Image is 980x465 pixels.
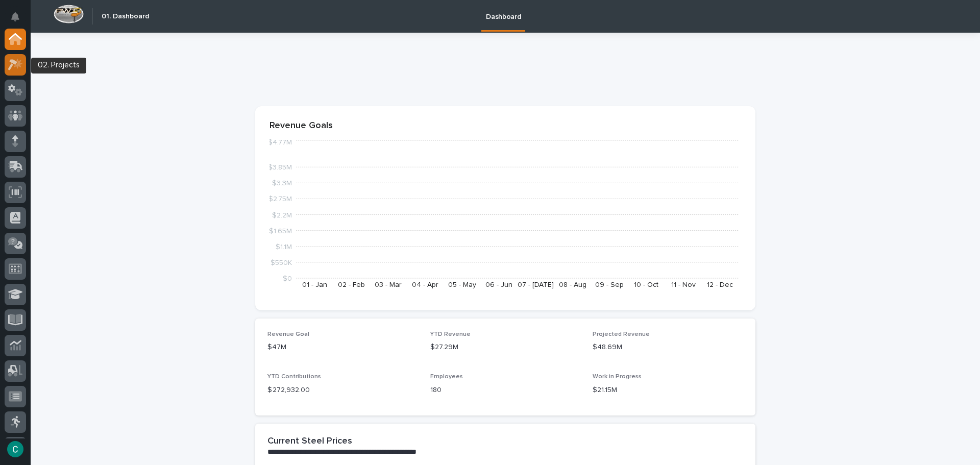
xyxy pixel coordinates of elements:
[593,374,642,380] span: Work in Progress
[375,281,402,288] text: 03 - Mar
[518,281,554,288] text: 07 - [DATE]
[268,195,292,203] tspan: $2.75M
[5,438,26,460] button: users-avatar
[5,6,26,28] button: Notifications
[269,227,292,234] tspan: $1.65M
[634,281,658,288] text: 10 - Oct
[13,12,26,29] div: Notifications
[302,281,327,288] text: 01 - Jan
[267,374,321,380] span: YTD Contributions
[267,331,309,337] span: Revenue Goal
[267,342,418,353] p: $47M
[485,281,512,288] text: 06 - Jun
[268,164,292,171] tspan: $3.85M
[269,120,741,132] p: Revenue Goals
[593,342,743,353] p: $48.69M
[430,342,581,353] p: $27.29M
[707,281,733,288] text: 12 - Dec
[430,331,471,337] span: YTD Revenue
[267,385,418,396] p: $ 272,932.00
[271,259,292,266] tspan: $550K
[276,243,292,250] tspan: $1.1M
[283,275,292,282] tspan: $0
[412,281,438,288] text: 04 - Apr
[430,374,463,380] span: Employees
[272,211,292,218] tspan: $2.2M
[593,385,743,396] p: $21.15M
[272,180,292,187] tspan: $3.3M
[54,5,84,23] img: Workspace Logo
[671,281,696,288] text: 11 - Nov
[430,385,581,396] p: 180
[595,281,624,288] text: 09 - Sep
[338,281,365,288] text: 02 - Feb
[559,281,586,288] text: 08 - Aug
[593,331,650,337] span: Projected Revenue
[268,139,292,146] tspan: $4.77M
[267,436,352,447] h2: Current Steel Prices
[448,281,476,288] text: 05 - May
[102,12,149,21] h2: 01. Dashboard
